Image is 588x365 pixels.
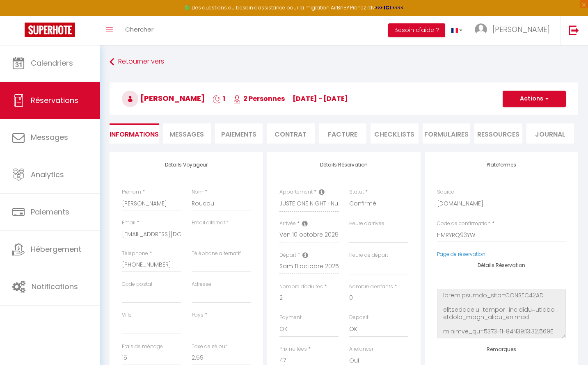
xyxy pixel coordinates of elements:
span: Réservations [31,95,78,105]
h4: Détails Réservation [279,162,408,168]
span: [PERSON_NAME] [122,93,205,103]
li: Facture [319,123,367,144]
label: Nombre d'enfants [349,283,393,291]
li: FORMULAIRES [423,123,471,144]
a: >>> ICI <<<< [375,4,404,11]
span: Hébergement [31,244,81,254]
a: Chercher [119,16,160,45]
label: Téléphone [122,250,148,258]
img: ... [475,23,487,36]
label: Prénom [122,188,141,196]
label: Payment [279,314,302,322]
label: Taxe de séjour [192,343,227,351]
span: Chercher [125,25,153,34]
label: Statut [349,188,364,196]
label: A relancer [349,345,373,353]
span: [PERSON_NAME] [492,24,550,34]
li: Ressources [474,123,522,144]
button: Actions [503,91,566,107]
h4: Remarques [437,347,566,352]
label: Prix nuitées [279,345,307,353]
label: Heure d'arrivée [349,220,384,228]
h4: Détails Réservation [437,262,566,268]
label: Arrivée [279,220,296,228]
span: [DATE] - [DATE] [293,94,348,103]
span: Analytics [31,169,64,180]
span: Notifications [32,281,78,292]
img: logout [569,25,579,35]
span: Messages [169,130,204,139]
label: Deposit [349,314,368,322]
label: Code de confirmation [437,220,491,228]
span: 1 [213,94,225,103]
li: Journal [526,123,574,144]
span: 2 Personnes [233,94,285,103]
label: Frais de ménage [122,343,163,351]
a: ... [PERSON_NAME] [469,16,560,45]
label: Nombre d'adultes [279,283,323,291]
label: Ville [122,311,132,319]
label: Adresse [192,281,211,288]
h4: Détails Voyageur [122,162,251,168]
label: Pays [192,311,204,319]
a: Page de réservation [437,251,485,258]
h4: Plateformes [437,162,566,168]
button: Besoin d'aide ? [388,23,445,37]
li: Paiements [215,123,263,144]
label: Email [122,219,135,227]
a: Retourner vers [110,55,578,69]
label: Départ [279,251,296,259]
label: Heure de départ [349,251,388,259]
label: Appartement [279,188,313,196]
label: Source [437,188,454,196]
span: Calendriers [31,58,73,68]
label: Email alternatif [192,219,228,227]
span: Messages [31,132,68,142]
li: Contrat [267,123,315,144]
li: CHECKLISTS [371,123,419,144]
img: Super Booking [25,23,75,37]
li: Informations [110,123,159,144]
label: Nom [192,188,204,196]
label: Téléphone alternatif [192,250,241,258]
label: Code postal [122,281,152,288]
span: Paiements [31,207,69,217]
